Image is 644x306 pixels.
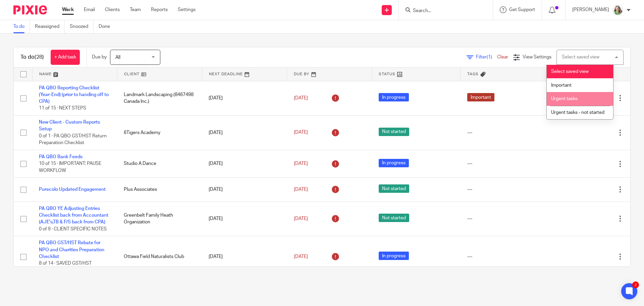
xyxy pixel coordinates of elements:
img: Pixie [13,5,47,14]
span: Select saved view [551,69,589,74]
span: Not started [379,214,409,222]
a: PA QBO Bank Feeds [39,155,83,159]
a: Work [62,6,74,13]
td: Greenbelt Family Heath Organization [117,202,202,236]
span: Get Support [509,7,535,12]
a: PA QBO YE Adjusting Entries Checklist back from Accountant (AJE's,TB & F/S back from CPA) [39,206,108,225]
a: New Client - Custom Reports Setup [39,120,100,131]
td: Studio A Dance [117,150,202,177]
a: Purecolo Updated Engagement [39,187,106,192]
span: Urgent tasks [551,96,578,101]
div: Select saved view [562,55,599,59]
span: (1) [487,55,492,59]
a: To do [13,20,30,33]
span: Important [551,83,572,88]
td: [DATE] [202,236,287,277]
span: All [115,55,120,60]
span: [DATE] [294,130,308,135]
span: [DATE] [294,254,308,259]
td: Ottawa Field Naturalists Club [117,236,202,277]
p: [PERSON_NAME] [572,6,609,13]
a: Email [84,6,95,13]
a: Done [99,20,115,33]
td: [DATE] [202,150,287,177]
td: [DATE] [202,116,287,150]
div: --- [467,129,539,136]
span: [DATE] [294,161,308,166]
span: Urgent tasks - not started [551,110,604,115]
a: PA QBO GST/HST Rebate for NPO and Charities Preparation Checklist [39,241,104,259]
input: Search [412,8,473,14]
div: 2 [632,281,639,288]
span: (28) [35,54,44,60]
span: Important [467,93,494,101]
a: Reassigned [35,20,65,33]
a: Team [130,6,141,13]
span: 0 of 1 · PA QBO GST/HST Return Preparation Checklist [39,134,107,145]
a: Reports [151,6,168,13]
a: PA QBO Reporting Checklist (Year-End) (prior to handing off to CPA) [39,86,109,104]
a: Clear [497,55,508,59]
span: In progress [379,93,409,101]
span: In progress [379,159,409,167]
a: Settings [178,6,196,13]
a: Snoozed [70,20,94,33]
div: --- [467,215,539,222]
p: Due by [92,54,107,60]
td: [DATE] [202,202,287,236]
span: [DATE] [294,96,308,100]
a: + Add task [51,50,80,65]
span: 8 of 14 · SAVED GST/HST REPORTS TO CLIENT FOLDER [39,261,103,273]
td: 6Tigers Academy [117,116,202,150]
h1: To do [20,54,44,61]
td: Plus Associates [117,178,202,202]
span: 11 of 15 · NEXT STEPS [39,106,86,111]
span: [DATE] [294,216,308,221]
td: Landmark Landscaping (8467498 Canada Inc.) [117,81,202,116]
span: View Settings [523,55,551,59]
span: Filter [476,55,497,59]
span: [DATE] [294,187,308,192]
div: --- [467,186,539,193]
span: Not started [379,184,409,193]
td: [DATE] [202,178,287,202]
span: In progress [379,252,409,260]
span: 0 of 9 · CLIENT SPECIFIC NOTES [39,227,107,231]
div: --- [467,253,539,260]
img: KC%20Photo.jpg [612,5,623,15]
td: [DATE] [202,81,287,116]
span: Tags [467,72,479,76]
div: --- [467,160,539,167]
a: Clients [105,6,120,13]
span: 10 of 15 · IMPORTANT: PAUSE WORKFLOW [39,161,101,173]
span: Not started [379,128,409,136]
